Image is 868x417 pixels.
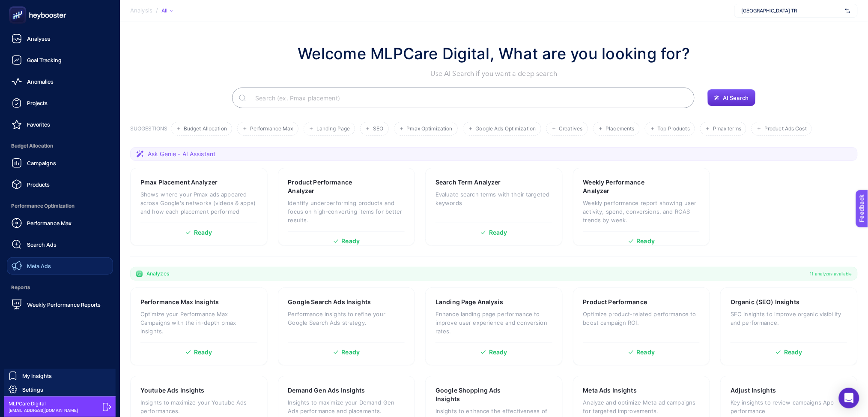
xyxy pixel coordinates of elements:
[298,42,690,65] h1: Welcome MLPCare Digital, What are you looking for?
[7,116,113,133] a: Favorites
[7,236,113,253] a: Search Ads
[148,150,215,158] span: Ask Genie - AI Assistant
[342,349,360,355] span: Ready
[194,349,212,355] span: Ready
[742,7,842,14] span: [GEOGRAPHIC_DATA] TR
[435,310,552,335] p: Enhance landing page performance to improve user experience and conversion rates.
[435,178,501,187] h3: Search Term Analyzer
[298,69,690,79] p: Use AI Search if you want a deep search
[22,372,52,379] span: My Insights
[7,30,113,47] a: Analyses
[140,310,257,335] p: Optimize your Performance Max Campaigns with the in-depth pmax insights.
[845,6,850,15] img: svg%3e
[130,287,268,366] a: Performance Max InsightsOptimize your Performance Max Campaigns with the in-depth pmax insights.R...
[7,215,113,232] a: Performance Max
[583,199,700,224] p: Weekly performance report showing user activity, spend, conversions, and ROAS trends by week.
[184,126,227,132] span: Budget Allocation
[140,398,257,415] p: Insights to maximize your Youtube Ads performances.
[5,3,33,9] span: Feedback
[573,287,710,366] a: Product PerformanceOptimize product-related performance to boost campaign ROI.Ready
[27,181,50,188] span: Products
[583,386,637,395] h3: Meta Ads Insights
[839,388,859,408] div: Open Intercom Messenger
[425,168,563,246] a: Search Term AnalyzerEvaluate search terms with their targeted keywordsReady
[764,126,807,132] span: Product Ads Cost
[7,154,113,172] a: Campaigns
[7,137,113,154] span: Budget Allocation
[27,78,54,85] span: Anomalies
[435,190,552,207] p: Evaluate search terms with their targeted keywords
[407,126,453,132] span: Pmax Optimization
[288,298,371,306] h3: Google Search Ads Insights
[731,310,847,327] p: SEO insights to improve organic visibility and performance.
[731,298,799,306] h3: Organic (SEO) Insights
[7,94,113,112] a: Projects
[140,178,218,187] h3: Pmax Placement Analyzer
[278,168,415,246] a: Product Performance AnalyzerIdentify underperforming products and focus on high-converting items ...
[583,310,700,327] p: Optimize product-related performance to boost campaign ROI.
[7,51,113,69] a: Goal Tracking
[637,238,655,244] span: Ready
[140,386,205,395] h3: Youtube Ads Insights
[707,89,755,106] button: AI Search
[583,178,673,195] h3: Weekly Performance Analyzer
[278,287,415,366] a: Google Search Ads InsightsPerformance insights to refine your Google Search Ads strategy.Ready
[130,125,167,136] h3: SUGGESTIONS
[7,176,113,193] a: Products
[27,121,50,128] span: Favorites
[250,126,293,132] span: Performance Max
[288,310,405,327] p: Performance insights to refine your Google Search Ads strategy.
[22,386,43,393] span: Settings
[27,35,51,42] span: Analyses
[27,160,56,166] span: Campaigns
[130,7,152,14] span: Analysis
[9,400,78,407] span: MLPCare Digital
[156,7,158,14] span: /
[713,126,741,132] span: Pmax terms
[27,220,72,227] span: Performance Max
[4,369,116,383] a: My Insights
[140,190,257,216] p: Shows where your Pmax ads appeared across Google's networks (videos & apps) and how each placemen...
[288,386,365,395] h3: Demand Gen Ads Insights
[161,7,173,14] div: All
[810,270,852,277] span: 11 analyzes available
[573,168,710,246] a: Weekly Performance AnalyzerWeekly performance report showing user activity, spend, conversions, a...
[731,398,847,415] p: Key insights to review campaigns App performance
[140,298,219,306] h3: Performance Max Insights
[435,386,525,403] h3: Google Shopping Ads Insights
[342,238,360,244] span: Ready
[583,398,700,415] p: Analyze and optimize Meta ad campaigns for targeted improvements.
[288,178,378,195] h3: Product Performance Analyzer
[27,57,62,63] span: Goal Tracking
[720,287,858,366] a: Organic (SEO) InsightsSEO insights to improve organic visibility and performance.Ready
[316,126,350,132] span: Landing Page
[425,287,563,366] a: Landing Page AnalysisEnhance landing page performance to improve user experience and conversion r...
[489,349,507,355] span: Ready
[27,241,57,248] span: Search Ads
[658,126,690,132] span: Top Products
[7,73,113,90] a: Anomalies
[7,197,113,215] span: Performance Optimization
[489,230,507,236] span: Ready
[288,199,405,224] p: Identify underperforming products and focus on high-converting items for better results.
[9,407,78,414] span: [EMAIL_ADDRESS][DOMAIN_NAME]
[4,383,116,396] a: Settings
[7,279,113,296] span: Reports
[559,126,583,132] span: Creatives
[731,386,776,395] h3: Adjust Insights
[606,126,635,132] span: Placements
[27,301,101,308] span: Weekly Performance Reports
[435,298,503,306] h3: Landing Page Analysis
[146,270,169,277] span: Analyzes
[194,230,212,236] span: Ready
[248,86,688,110] input: Search
[27,100,48,106] span: Projects
[637,349,655,355] span: Ready
[27,263,51,269] span: Meta Ads
[784,349,802,355] span: Ready
[288,398,405,415] p: Insights to maximize your Demand Gen Ads performance and placements.
[7,257,113,275] a: Meta Ads
[373,126,383,132] span: SEO
[583,298,647,306] h3: Product Performance
[130,168,268,246] a: Pmax Placement AnalyzerShows where your Pmax ads appeared across Google's networks (videos & apps...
